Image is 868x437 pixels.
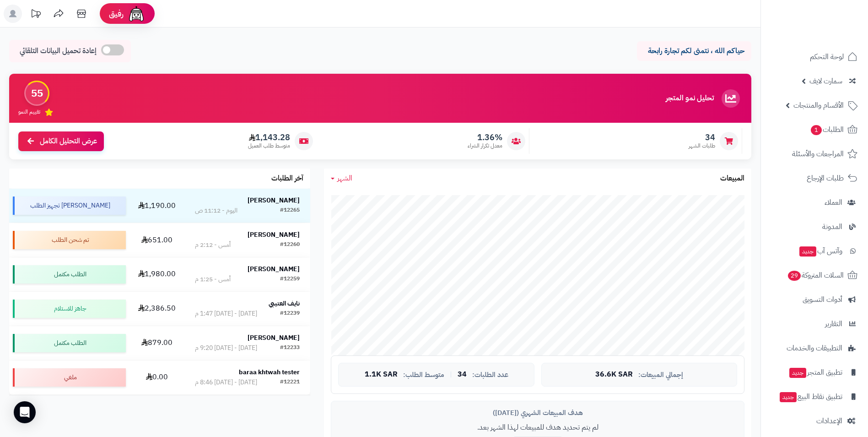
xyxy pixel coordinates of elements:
span: 36.6K SAR [595,371,633,379]
a: الشهر [331,173,352,184]
div: الطلب مكتمل [13,265,126,284]
div: أمس - 2:12 م [195,240,231,250]
td: 1,190.00 [129,189,184,223]
a: السلات المتروكة29 [766,264,863,286]
img: logo-2.png [806,19,859,38]
div: #12260 [280,240,300,250]
span: معدل تكرار الشراء [468,142,502,150]
span: المدونة [822,220,842,233]
span: لوحة التحكم [810,50,844,63]
span: متوسط طلب العميل [248,142,290,150]
p: لم يتم تحديد هدف للمبيعات لهذا الشهر بعد. [338,422,737,433]
div: #12233 [280,344,300,353]
div: اليوم - 11:12 ص [195,206,237,215]
h3: آخر الطلبات [271,175,303,183]
span: العملاء [825,196,842,209]
span: إجمالي المبيعات: [638,371,683,379]
div: هدف المبيعات الشهري ([DATE]) [338,408,737,418]
div: [DATE] - [DATE] 9:20 م [195,344,257,353]
span: | [450,371,452,378]
td: 2,386.50 [129,292,184,326]
span: المراجعات والأسئلة [792,147,844,160]
a: العملاء [766,191,863,213]
span: متوسط الطلب: [403,371,444,379]
span: 29 [787,271,801,281]
span: 1,143.28 [248,132,290,142]
img: ai-face.png [127,5,146,23]
strong: baraa khtwah tester [239,367,300,377]
a: تطبيق نقاط البيعجديد [766,386,863,408]
a: وآتس آبجديد [766,240,863,262]
td: 0.00 [129,361,184,394]
div: #12239 [280,309,300,318]
span: 1 [811,125,822,136]
a: تطبيق المتجرجديد [766,361,863,383]
span: تقييم النمو [18,108,40,116]
div: #12265 [280,206,300,215]
div: الطلب مكتمل [13,334,126,352]
span: الأقسام والمنتجات [793,99,844,112]
div: أمس - 1:25 م [195,275,231,284]
span: الشهر [337,173,352,184]
div: [DATE] - [DATE] 1:47 م [195,309,257,318]
span: الإعدادات [816,415,842,427]
strong: نايف العتيبي [269,299,300,308]
strong: [PERSON_NAME] [248,333,300,343]
span: رفيق [109,8,124,19]
div: جاهز للاستلام [13,300,126,318]
td: 1,980.00 [129,257,184,291]
strong: [PERSON_NAME] [248,230,300,240]
span: جديد [789,368,806,378]
span: طلبات الشهر [689,142,715,150]
span: 1.1K SAR [365,371,398,379]
h3: تحليل نمو المتجر [666,94,714,103]
span: تطبيق المتجر [788,366,842,379]
span: طلبات الإرجاع [807,172,844,185]
strong: [PERSON_NAME] [248,196,300,205]
div: #12221 [280,378,300,387]
span: جديد [799,246,816,257]
div: [DATE] - [DATE] 8:46 م [195,378,257,387]
a: التطبيقات والخدمات [766,337,863,359]
span: إعادة تحميل البيانات التلقائي [20,46,97,56]
span: جديد [780,392,797,402]
td: 879.00 [129,326,184,360]
span: التقارير [825,317,842,330]
span: 34 [689,132,715,142]
div: تم شحن الطلب [13,231,126,249]
a: لوحة التحكم [766,46,863,68]
div: #12259 [280,275,300,284]
span: السلات المتروكة [787,269,844,282]
span: 1.36% [468,132,502,142]
span: 34 [458,371,467,379]
a: الطلبات1 [766,119,863,141]
span: الطلبات [810,123,844,136]
a: التقارير [766,313,863,335]
a: الإعدادات [766,410,863,432]
span: أدوات التسويق [803,293,842,306]
span: عرض التحليل الكامل [40,136,97,147]
a: طلبات الإرجاع [766,167,863,189]
a: المراجعات والأسئلة [766,143,863,165]
h3: المبيعات [720,175,744,183]
a: أدوات التسويق [766,289,863,311]
a: تحديثات المنصة [24,5,47,25]
span: التطبيقات والخدمات [787,342,842,355]
div: ملغي [13,368,126,387]
span: تطبيق نقاط البيع [779,390,842,403]
div: [PERSON_NAME] تجهيز الطلب [13,197,126,215]
a: المدونة [766,216,863,238]
p: حياكم الله ، نتمنى لكم تجارة رابحة [644,46,744,56]
div: Open Intercom Messenger [14,401,36,423]
span: وآتس آب [798,245,842,257]
span: سمارت لايف [809,75,842,87]
a: عرض التحليل الكامل [18,131,104,151]
td: 651.00 [129,223,184,257]
span: عدد الطلبات: [472,371,508,379]
strong: [PERSON_NAME] [248,264,300,274]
